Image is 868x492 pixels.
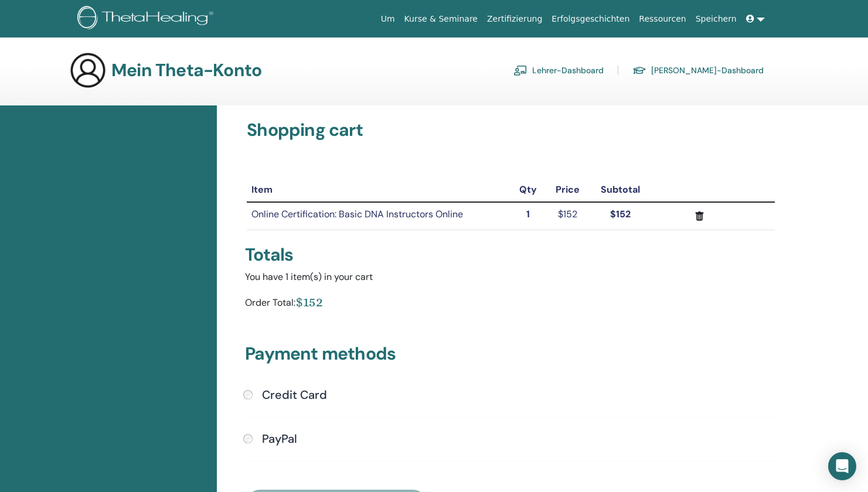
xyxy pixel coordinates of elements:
[245,270,777,284] div: You have 1 item(s) in your cart
[295,293,323,310] div: $152
[245,244,777,265] div: Totals
[513,61,604,80] a: Lehrer-Dashboard
[632,66,646,76] img: graduation-cap.svg
[482,8,547,30] a: Zertifizierung
[247,202,510,230] td: Online Certification: Basic DNA Instructors Online
[247,178,510,202] th: Item
[547,8,634,30] a: Erfolgsgeschichten
[247,119,775,141] h3: Shopping cart
[610,208,631,220] strong: $152
[262,388,327,402] h4: Credit Card
[691,8,741,30] a: Speichern
[511,178,546,202] th: Qty
[376,8,400,30] a: Um
[526,208,530,220] strong: 1
[69,52,107,89] img: generic-user-icon.jpg
[245,343,777,369] h3: Payment methods
[245,293,295,315] div: Order Total:
[400,8,482,30] a: Kurse & Seminare
[111,60,261,81] h3: Mein Theta-Konto
[589,178,652,202] th: Subtotal
[828,452,856,480] div: Open Intercom Messenger
[262,432,297,446] h4: PayPal
[77,6,217,32] img: logo.png
[513,65,527,76] img: chalkboard-teacher.svg
[632,61,764,80] a: [PERSON_NAME]-Dashboard
[546,202,589,230] td: $152
[546,178,589,202] th: Price
[634,8,690,30] a: Ressourcen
